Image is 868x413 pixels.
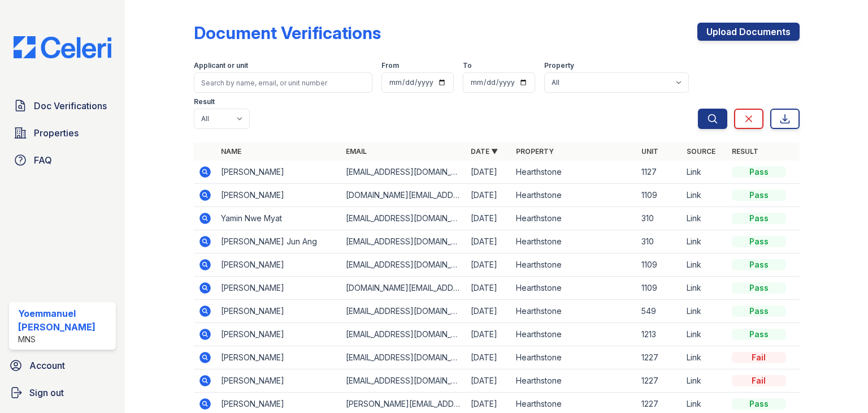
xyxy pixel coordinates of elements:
td: [DATE] [466,323,511,346]
div: Pass [732,190,786,201]
a: Upload Documents [697,23,800,41]
td: [EMAIL_ADDRESS][DOMAIN_NAME] [341,346,466,369]
a: Date ▼ [471,147,498,156]
td: Link [682,300,727,323]
td: [DOMAIN_NAME][EMAIL_ADDRESS][PERSON_NAME][DOMAIN_NAME] [341,277,466,300]
div: MNS [18,334,111,345]
td: [EMAIL_ADDRESS][DOMAIN_NAME] [341,300,466,323]
div: Document Verifications [194,23,381,43]
label: Applicant or unit [194,61,248,70]
td: [DATE] [466,346,511,369]
a: Source [687,147,715,156]
td: [DATE] [466,369,511,393]
td: Hearthstone [511,253,636,277]
td: Yamin Nwe Myat [216,207,341,230]
td: 1109 [637,277,682,300]
div: Pass [732,306,786,317]
div: Pass [732,282,786,294]
td: Hearthstone [511,300,636,323]
td: [PERSON_NAME] [216,161,341,184]
td: [DATE] [466,207,511,230]
td: [DOMAIN_NAME][EMAIL_ADDRESS][PERSON_NAME][DOMAIN_NAME] [341,184,466,207]
td: 310 [637,230,682,253]
span: Sign out [29,386,64,399]
span: Properties [34,126,79,140]
td: [EMAIL_ADDRESS][DOMAIN_NAME] [341,253,466,277]
td: Hearthstone [511,277,636,300]
td: Hearthstone [511,207,636,230]
td: 1227 [637,346,682,369]
td: [EMAIL_ADDRESS][DOMAIN_NAME] [341,207,466,230]
a: FAQ [9,149,116,171]
td: Link [682,207,727,230]
td: 1127 [637,161,682,184]
label: From [381,61,399,70]
a: Sign out [5,381,120,404]
div: Fail [732,375,786,386]
a: Email [346,147,367,156]
a: Unit [641,147,658,156]
td: 1109 [637,184,682,207]
td: [PERSON_NAME] Jun Ang [216,230,341,253]
td: Hearthstone [511,184,636,207]
td: Hearthstone [511,346,636,369]
td: Link [682,346,727,369]
img: CE_Logo_Blue-a8612792a0a2168367f1c8372b55b34899dd931a85d93a1a3d3e32e68fde9ad4.png [5,36,120,58]
div: Pass [732,166,786,178]
input: Search by name, email, or unit number [194,72,372,93]
div: Pass [732,398,786,410]
td: [PERSON_NAME] [216,323,341,346]
td: Hearthstone [511,230,636,253]
td: [DATE] [466,300,511,323]
div: Yoemmanuel [PERSON_NAME] [18,307,111,334]
td: [PERSON_NAME] [216,369,341,393]
a: Properties [9,122,116,144]
div: Pass [732,329,786,340]
td: Hearthstone [511,323,636,346]
td: [DATE] [466,277,511,300]
td: [DATE] [466,184,511,207]
a: Account [5,354,120,377]
td: [EMAIL_ADDRESS][DOMAIN_NAME] [341,230,466,253]
td: [PERSON_NAME] [216,346,341,369]
td: [PERSON_NAME] [216,277,341,300]
label: Result [194,97,215,106]
td: 1109 [637,253,682,277]
span: Doc Verifications [34,99,107,113]
div: Pass [732,259,786,270]
td: Link [682,161,727,184]
label: To [463,61,472,70]
span: Account [29,359,65,372]
td: Link [682,369,727,393]
td: Link [682,253,727,277]
td: Hearthstone [511,369,636,393]
td: Link [682,323,727,346]
td: Link [682,230,727,253]
td: Link [682,277,727,300]
a: Property [516,147,554,156]
div: Pass [732,213,786,224]
div: Pass [732,236,786,247]
td: [PERSON_NAME] [216,184,341,207]
td: [EMAIL_ADDRESS][DOMAIN_NAME] [341,323,466,346]
a: Doc Verifications [9,94,116,117]
td: 1227 [637,369,682,393]
td: [DATE] [466,161,511,184]
td: [PERSON_NAME] [216,300,341,323]
td: 549 [637,300,682,323]
td: Link [682,184,727,207]
td: [EMAIL_ADDRESS][DOMAIN_NAME] [341,369,466,393]
td: Hearthstone [511,161,636,184]
span: FAQ [34,153,52,167]
td: [EMAIL_ADDRESS][DOMAIN_NAME] [341,161,466,184]
td: 310 [637,207,682,230]
td: [DATE] [466,253,511,277]
td: [DATE] [466,230,511,253]
label: Property [544,61,574,70]
div: Fail [732,352,786,363]
td: [PERSON_NAME] [216,253,341,277]
td: 1213 [637,323,682,346]
a: Name [221,147,241,156]
a: Result [732,147,758,156]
